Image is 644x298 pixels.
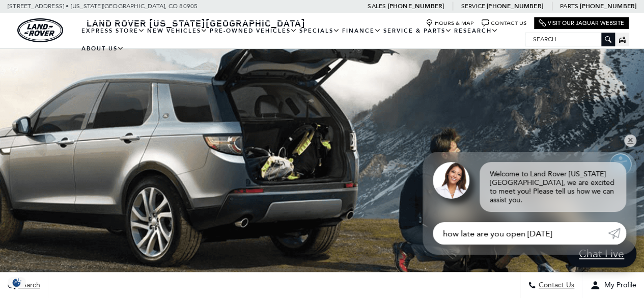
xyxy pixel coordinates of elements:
img: Agent profile photo [433,162,469,199]
a: EXPRESS STORE [80,22,146,40]
input: Enter your message [433,222,608,245]
input: Search [525,33,614,45]
span: Land Rover [US_STATE][GEOGRAPHIC_DATA] [87,17,305,29]
a: land-rover [17,18,63,42]
a: Land Rover [US_STATE][GEOGRAPHIC_DATA] [80,17,312,29]
img: Land Rover [17,18,63,42]
nav: Main Navigation [80,22,525,58]
a: Finance [341,22,382,40]
a: Pre-Owned Vehicles [209,22,298,40]
a: Submit [608,222,626,245]
a: Specials [298,22,341,40]
span: Contact Us [536,281,574,290]
span: Sales [368,3,386,10]
button: Open user profile menu [582,273,644,298]
a: New Vehicles [146,22,209,40]
a: About Us [80,40,125,58]
a: [PHONE_NUMBER] [487,2,543,10]
a: Research [453,22,499,40]
a: [STREET_ADDRESS] • [US_STATE][GEOGRAPHIC_DATA], CO 80905 [8,3,198,10]
a: Visit Our Jaguar Website [539,19,624,27]
img: Opt-Out Icon [5,277,29,288]
a: [PHONE_NUMBER] [387,2,444,10]
a: Service & Parts [382,22,453,40]
section: Click to Open Cookie Consent Modal [5,277,29,288]
a: [PHONE_NUMBER] [580,2,636,10]
span: Parts [560,3,578,10]
a: Contact Us [482,19,526,27]
div: Welcome to Land Rover [US_STATE][GEOGRAPHIC_DATA], we are excited to meet you! Please tell us how... [480,162,626,212]
span: My Profile [600,281,636,290]
span: Service [461,3,485,10]
a: Hours & Map [426,19,474,27]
